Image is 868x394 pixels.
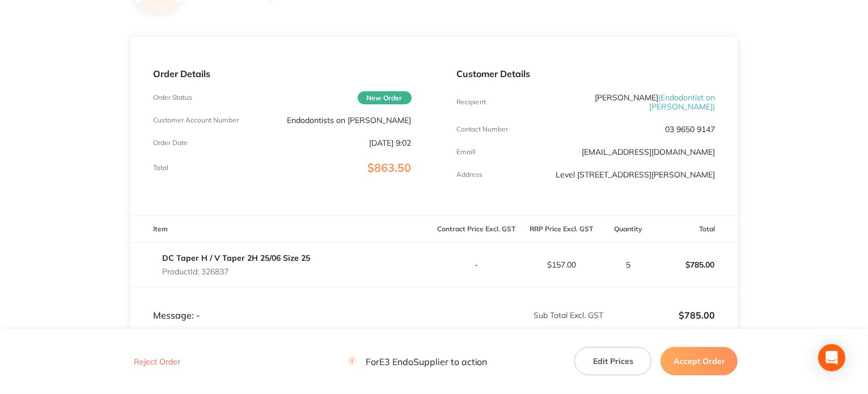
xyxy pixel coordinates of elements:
span: ( Endodontist on [PERSON_NAME] ) [649,92,715,112]
p: [DATE] 9:02 [370,138,412,147]
p: Address [457,171,483,179]
button: Accept Order [660,347,738,375]
p: $157.00 [520,260,604,269]
p: Recipient [457,98,486,106]
p: Level [STREET_ADDRESS][PERSON_NAME] [556,170,715,179]
p: Order Details [153,69,412,79]
p: Customer Account Number [153,116,239,124]
div: Open Intercom Messenger [818,344,845,371]
th: Contract Price Excl. GST [434,216,519,243]
p: - [435,260,519,269]
p: 03 9650 9147 [665,125,715,134]
p: Endodontists on [PERSON_NAME] [287,116,412,125]
a: [EMAIL_ADDRESS][DOMAIN_NAME] [582,147,715,157]
button: Edit Prices [574,347,651,375]
button: Reject Order [130,357,184,367]
p: $785.00 [653,251,737,278]
p: For E3 Endo Supplier to action [348,356,488,367]
th: RRP Price Excl. GST [519,216,604,243]
p: Product Id: 326837 [162,267,310,276]
a: DC Taper H / V Taper 2H 25/06 Size 25 [162,253,310,263]
p: Customer Details [457,69,715,79]
span: New Order [358,91,412,104]
p: Contact Number [457,125,509,133]
p: $785.00 [605,310,715,320]
p: Order Date [153,139,188,147]
p: Total [153,164,168,172]
p: Emaill [457,148,476,156]
th: Total [653,216,738,243]
span: $863.50 [368,160,412,175]
p: 5 [605,260,653,269]
p: [PERSON_NAME] [543,93,715,111]
td: Message: - [130,287,434,321]
p: Sub Total Excl. GST [435,311,604,320]
th: Item [130,216,434,243]
th: Quantity [604,216,653,243]
p: Order Status [153,94,192,101]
